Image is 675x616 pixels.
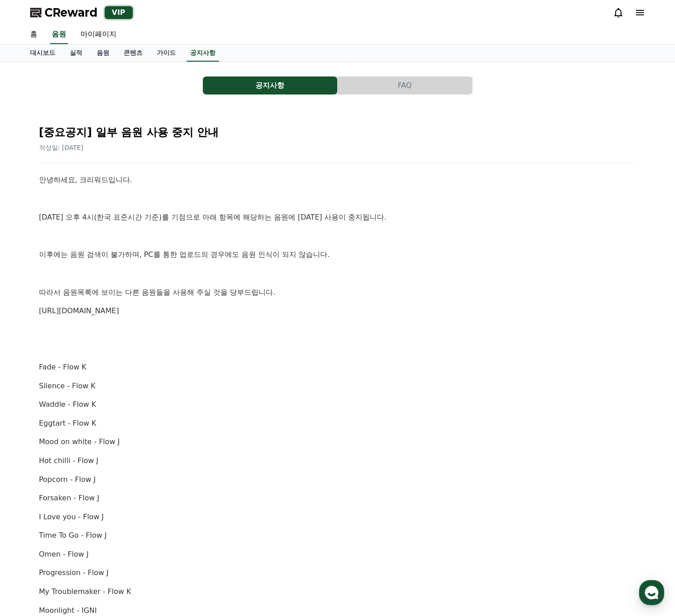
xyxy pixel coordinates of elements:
div: VIP [105,6,133,19]
a: 마이페이지 [73,25,124,44]
p: Fade - Flow K [39,361,636,373]
p: Silence - Flow K [39,380,636,392]
a: 홈 [23,25,45,44]
p: Mood on white - Flow J [39,436,636,448]
a: 공지사항 [203,76,338,94]
p: 안녕하세요, 크리워드입니다. [39,174,636,186]
button: 공지사항 [203,76,337,94]
a: 대시보드 [23,45,63,62]
p: I Love you - Flow J [39,511,636,523]
p: My Troublemaker - Flow K [39,586,636,598]
a: CReward [30,5,98,20]
p: Eggtart - Flow K [39,418,636,429]
p: [DATE] 오후 4시(한국 표준시간 기준)를 기점으로 아래 항목에 해당하는 음원에 [DATE] 사용이 중지됩니다. [39,211,636,223]
p: Time To Go - Flow J [39,530,636,541]
a: 음원 [89,45,116,62]
button: FAQ [338,76,472,94]
span: 작성일: [DATE] [39,144,84,151]
p: Hot chilli - Flow J [39,455,636,467]
p: Progression - Flow J [39,567,636,579]
a: [URL][DOMAIN_NAME] [39,306,119,315]
a: 가이드 [150,45,183,62]
p: Forsaken - Flow J [39,492,636,504]
span: CReward [45,5,98,20]
p: Popcorn - Flow J [39,474,636,486]
p: 따라서 음원목록에 보이는 다른 음원들을 사용해 주실 것을 당부드립니다. [39,287,636,298]
a: 음원 [50,25,68,44]
a: 실적 [63,45,89,62]
a: 공지사항 [187,45,219,62]
p: Omen - Flow J [39,549,636,560]
a: 콘텐츠 [116,45,150,62]
h2: [중요공지] 일부 음원 사용 중지 안내 [39,125,636,139]
p: 이후에는 음원 검색이 불가하며, PC를 통한 업로드의 경우에도 음원 인식이 되지 않습니다. [39,249,636,261]
p: Waddle - Flow K [39,399,636,410]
